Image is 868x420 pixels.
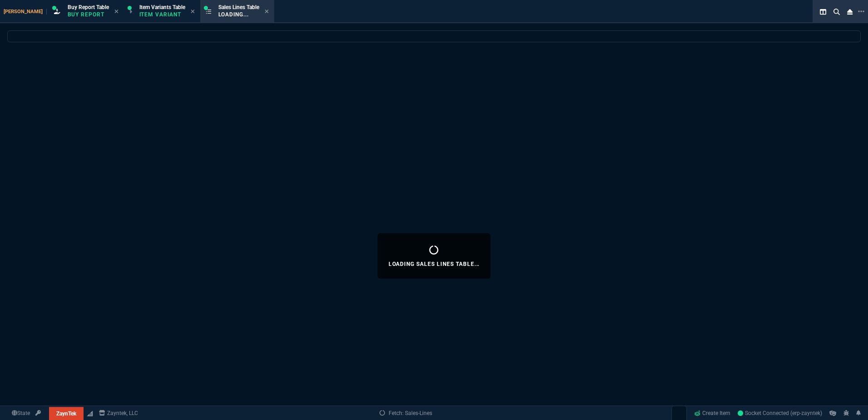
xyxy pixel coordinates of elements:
nx-icon: Close Tab [265,8,269,15]
a: GoITt4bhCzpt05YSAACX [738,409,822,417]
span: Buy Report Table [68,4,109,10]
nx-icon: Close Tab [114,8,118,15]
p: Loading Sales Lines Table... [389,260,480,268]
a: msbcCompanyName [96,409,141,417]
nx-icon: Open New Tab [858,7,864,16]
span: Item Variants Table [139,4,185,10]
span: Sales Lines Table [218,4,259,10]
p: Buy Report [68,11,109,18]
nx-icon: Search [830,6,843,17]
span: [PERSON_NAME] [4,9,47,15]
a: Global State [9,409,33,417]
nx-icon: Close Workbench [843,6,856,17]
nx-icon: Close Tab [191,8,195,15]
a: Create Item [690,406,734,420]
span: Socket Connected (erp-zayntek) [738,410,822,416]
nx-icon: Split Panels [816,6,830,17]
a: Fetch: Sales-Lines [380,409,432,417]
p: Loading... [218,11,259,18]
a: API TOKEN [33,409,44,417]
p: Item Variant [139,11,185,18]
